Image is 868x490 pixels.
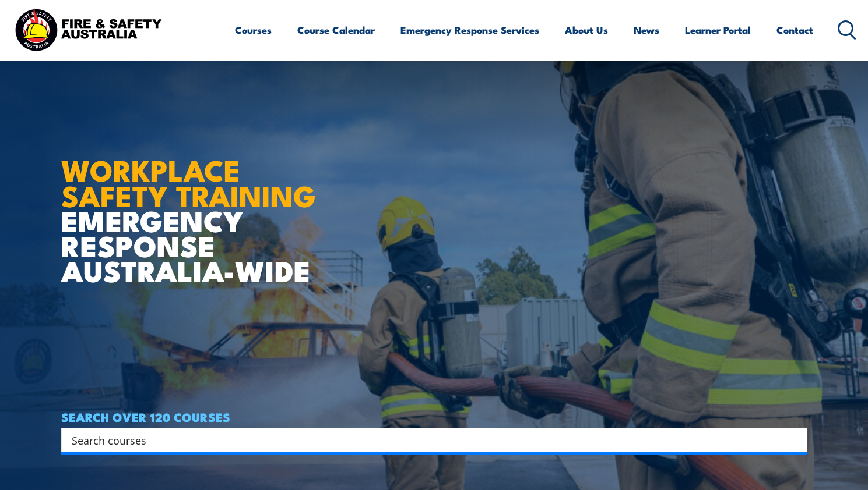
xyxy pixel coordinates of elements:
[297,15,375,45] a: Course Calendar
[634,15,659,45] a: News
[776,15,813,45] a: Contact
[61,147,316,216] strong: WORKPLACE SAFETY TRAINING
[787,432,803,448] button: Search magnifier button
[61,410,807,423] h4: SEARCH OVER 120 COURSES
[400,15,539,45] a: Emergency Response Services
[72,431,782,449] input: Search input
[565,15,608,45] a: About Us
[61,127,346,282] h1: EMERGENCY RESPONSE AUSTRALIA-WIDE
[74,432,784,448] form: Search form
[235,15,272,45] a: Courses
[685,15,751,45] a: Learner Portal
